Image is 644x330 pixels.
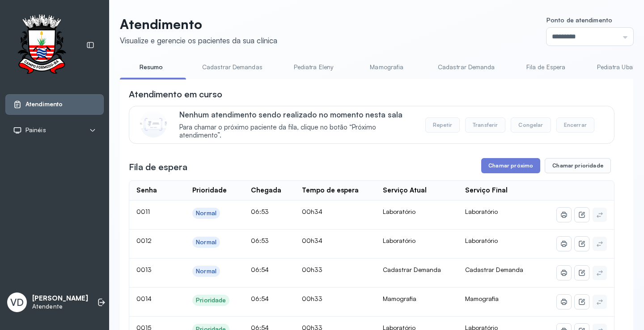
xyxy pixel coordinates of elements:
span: Laboratório [465,237,498,244]
button: Transferir [465,117,506,133]
span: 00h33 [302,266,322,273]
span: 0011 [136,208,150,215]
span: Mamografia [465,295,499,302]
span: Ponto de atendimento [547,16,612,24]
div: Cadastrar Demanda [383,266,451,274]
span: 0013 [136,266,152,273]
span: 00h34 [302,237,322,244]
p: Atendente [32,303,88,310]
h3: Fila de espera [129,161,187,173]
span: Para chamar o próximo paciente da fila, clique no botão “Próximo atendimento”. [179,123,416,140]
button: Repetir [425,117,460,133]
div: Serviço Atual [383,186,427,195]
a: Resumo [120,60,182,75]
a: Pediatra Eleny [282,60,345,75]
span: Painéis [25,126,46,134]
span: 06:53 [251,208,269,215]
button: Encerrar [556,117,594,133]
span: Laboratório [465,208,498,215]
button: Chamar próximo [481,158,540,173]
h3: Atendimento em curso [129,88,222,100]
span: Atendimento [25,100,63,108]
img: Logotipo do estabelecimento [9,14,74,76]
span: 06:54 [251,266,269,273]
div: Prioridade [196,297,226,304]
span: 0014 [136,295,152,302]
span: 00h33 [302,295,322,302]
span: 0012 [136,237,152,244]
div: Visualize e gerencie os pacientes da sua clínica [120,36,277,45]
div: Laboratório [383,208,451,216]
a: Atendimento [13,100,96,109]
button: Congelar [511,117,551,133]
div: Normal [196,267,216,275]
a: Cadastrar Demandas [193,60,271,75]
span: 00h34 [302,208,322,215]
p: [PERSON_NAME] [32,294,88,303]
div: Laboratório [383,237,451,245]
button: Chamar prioridade [545,158,611,173]
div: Mamografia [383,295,451,303]
p: Nenhum atendimento sendo realizado no momento nesta sala [179,110,416,119]
a: Mamografia [356,60,418,75]
span: 06:53 [251,237,269,244]
span: Cadastrar Demanda [465,266,523,273]
a: Fila de Espera [515,60,577,75]
div: Prioridade [192,186,227,195]
span: 06:54 [251,295,269,302]
div: Senha [136,186,157,195]
a: Cadastrar Demanda [429,60,504,75]
div: Tempo de espera [302,186,359,195]
p: Atendimento [120,16,277,32]
div: Normal [196,238,216,246]
div: Normal [196,209,216,217]
img: Imagem de CalloutCard [140,111,167,138]
div: Chegada [251,186,281,195]
div: Serviço Final [465,186,508,195]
